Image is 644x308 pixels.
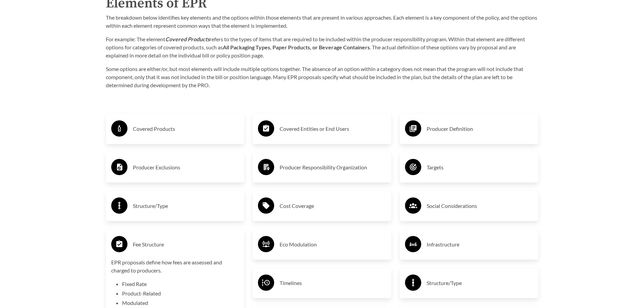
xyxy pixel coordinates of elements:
[427,278,533,288] h3: Structure/Type
[106,14,539,30] p: The breakdown below identifies key elements and the options within those elements that are presen...
[280,123,386,134] h3: Covered Entities or End Users
[427,123,533,134] h3: Producer Definition
[280,278,386,288] h3: Timelines
[280,239,386,250] h3: Eco Modulation
[133,200,239,211] h3: Structure/Type
[427,162,533,173] h3: Targets
[165,36,210,42] strong: Covered Products
[122,299,239,307] li: Modulated
[280,162,386,173] h3: Producer Responsibility Organization
[223,44,370,50] strong: All Packaging Types, Paper Products, or Beverage Containers
[122,280,239,288] li: Fixed Rate
[133,162,239,173] h3: Producer Exclusions
[111,258,239,275] p: EPR proposals define how fees are assessed and charged to producers.
[122,289,239,298] li: Product-Related
[106,65,539,89] p: Some options are either/or, but most elements will include multiple options together. The absence...
[106,35,539,60] p: For example: The element refers to the types of items that are required to be included within the...
[133,239,239,250] h3: Fee Structure
[133,123,239,134] h3: Covered Products
[427,239,533,250] h3: Infrastructure
[280,200,386,211] h3: Cost Coverage
[427,200,533,211] h3: Social Considerations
